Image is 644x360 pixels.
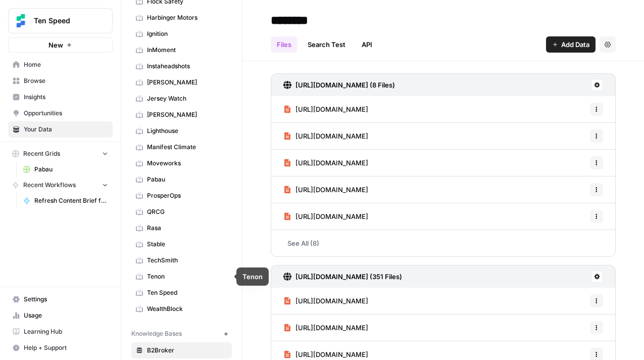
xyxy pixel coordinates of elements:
a: Search Test [302,36,352,53]
a: Manifest Climate [131,139,232,155]
a: InMoment [131,42,232,58]
a: Pabau [19,161,113,177]
a: Ignition [131,26,232,42]
a: Settings [8,291,113,307]
span: Moveworks [147,159,227,168]
span: Knowledge Bases [131,329,182,338]
button: Recent Grids [8,146,113,161]
a: Home [8,57,113,73]
span: Home [24,60,108,69]
span: Jersey Watch [147,94,227,103]
span: Ten Speed [147,288,227,297]
span: Browse [24,76,108,85]
span: Add Data [561,39,589,50]
a: See All (8) [271,230,616,256]
span: [PERSON_NAME] [147,78,227,87]
a: [URL][DOMAIN_NAME] [283,176,368,203]
span: [URL][DOMAIN_NAME] [295,185,368,195]
a: Moveworks [131,155,232,171]
a: Instaheadshots [131,58,232,74]
a: [URL][DOMAIN_NAME] (8 Files) [283,74,395,96]
span: Pabau [147,175,227,184]
span: TechSmith [147,256,227,265]
a: Lighthouse [131,123,232,139]
a: Insights [8,89,113,105]
a: Opportunities [8,105,113,121]
a: WealthBlock [131,301,232,317]
button: Help + Support [8,340,113,356]
span: [PERSON_NAME] [147,110,227,119]
span: Usage [24,311,108,320]
span: Learning Hub [24,327,108,336]
a: Stable [131,236,232,252]
a: Your Data [8,121,113,138]
span: Tenon [147,272,227,281]
a: [PERSON_NAME] [131,74,232,91]
a: Pabau [131,171,232,188]
a: TechSmith [131,252,232,268]
a: Usage [8,307,113,324]
a: Files [271,36,298,53]
span: [URL][DOMAIN_NAME] [295,323,368,333]
span: [URL][DOMAIN_NAME] [295,211,368,221]
span: Lighthouse [147,126,227,136]
span: New [48,40,63,50]
span: Harbinger Motors [147,13,227,22]
a: Tenon [131,268,232,285]
a: [URL][DOMAIN_NAME] [283,314,368,341]
span: Help + Support [24,343,108,352]
span: [URL][DOMAIN_NAME] [295,104,368,114]
a: [URL][DOMAIN_NAME] [283,96,368,122]
span: Opportunities [24,109,108,118]
button: New [8,37,113,53]
a: Learning Hub [8,324,113,340]
a: [URL][DOMAIN_NAME] [283,123,368,149]
button: Recent Workflows [8,177,113,193]
span: Insights [24,93,108,102]
a: B2Broker [131,342,232,358]
a: Ten Speed [131,285,232,301]
span: Your Data [24,125,108,134]
span: Manifest Climate [147,143,227,152]
span: [URL][DOMAIN_NAME] [295,349,368,359]
span: Recent Workflows [23,181,76,190]
span: Pabau [34,165,108,174]
h3: [URL][DOMAIN_NAME] (351 Files) [295,272,402,282]
img: Ten Speed Logo [12,12,30,30]
a: API [356,36,378,53]
span: Rasa [147,223,227,233]
span: WealthBlock [147,304,227,313]
a: ProsperOps [131,188,232,204]
span: ProsperOps [147,191,227,200]
a: QRCG [131,204,232,220]
span: Ignition [147,29,227,38]
a: Jersey Watch [131,91,232,107]
span: Stable [147,240,227,249]
span: Settings [24,295,108,304]
span: B2Broker [147,346,227,355]
a: [PERSON_NAME] [131,107,232,123]
span: [URL][DOMAIN_NAME] [295,131,368,141]
span: Ten Speed [34,16,95,26]
span: Instaheadshots [147,62,227,71]
a: Refresh Content Brief from Keyword [DEV] [19,193,113,209]
h3: [URL][DOMAIN_NAME] (8 Files) [295,80,395,90]
span: [URL][DOMAIN_NAME] [295,296,368,306]
span: Refresh Content Brief from Keyword [DEV] [34,196,108,205]
span: InMoment [147,46,227,55]
a: Harbinger Motors [131,10,232,26]
span: QRCG [147,207,227,216]
a: [URL][DOMAIN_NAME] (351 Files) [283,265,402,288]
a: [URL][DOMAIN_NAME] [283,288,368,314]
a: [URL][DOMAIN_NAME] [283,150,368,176]
a: [URL][DOMAIN_NAME] [283,203,368,230]
button: Add Data [546,36,596,53]
span: [URL][DOMAIN_NAME] [295,158,368,168]
a: Rasa [131,220,232,236]
span: Recent Grids [23,149,60,158]
a: Browse [8,73,113,89]
button: Workspace: Ten Speed [8,8,113,33]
